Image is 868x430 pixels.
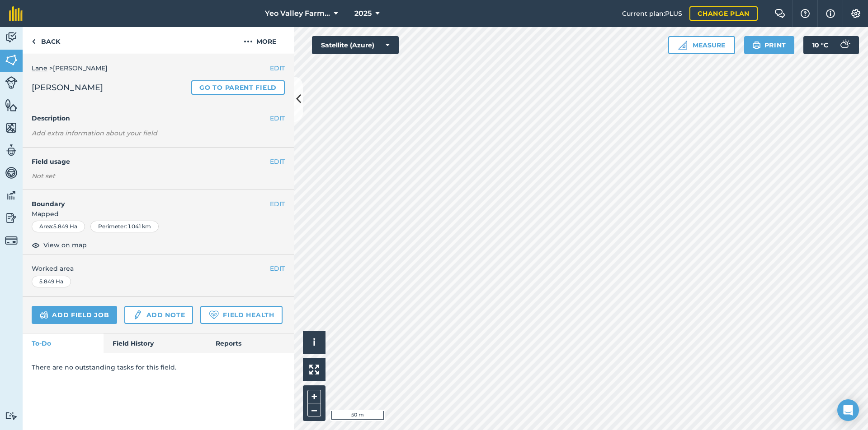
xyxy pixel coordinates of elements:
img: A cog icon [850,9,861,18]
img: svg+xml;base64,PHN2ZyB4bWxucz0iaHR0cDovL3d3dy53My5vcmcvMjAwMC9zdmciIHdpZHRoPSIyMCIgaGVpZ2h0PSIyNC... [244,36,253,47]
span: Worked area [32,264,285,273]
button: EDIT [270,63,285,73]
button: Satellite (Azure) [312,36,399,54]
a: Go to parent field [191,80,285,95]
button: View on map [32,240,87,250]
img: svg+xml;base64,PD94bWwgdmVyc2lvbj0iMS4wIiBlbmNvZGluZz0idXRmLTgiPz4KPCEtLSBHZW5lcmF0b3I6IEFkb2JlIE... [5,143,18,157]
span: Mapped [23,209,294,219]
img: A question mark icon [800,9,811,18]
a: Field History [104,333,206,353]
h4: Field usage [32,157,270,166]
a: Back [23,27,69,54]
button: EDIT [270,113,285,123]
em: Add extra information about your field [32,129,157,137]
img: svg+xml;base64,PD94bWwgdmVyc2lvbj0iMS4wIiBlbmNvZGluZz0idXRmLTgiPz4KPCEtLSBHZW5lcmF0b3I6IEFkb2JlIE... [5,234,18,247]
a: Lane [32,64,47,72]
button: Print [744,36,795,54]
a: Add field job [32,306,117,324]
div: 5.849 Ha [32,276,71,287]
a: Reports [207,333,294,353]
a: Field Health [200,306,282,324]
div: > [PERSON_NAME] [32,63,285,73]
img: svg+xml;base64,PD94bWwgdmVyc2lvbj0iMS4wIiBlbmNvZGluZz0idXRmLTgiPz4KPCEtLSBHZW5lcmF0b3I6IEFkb2JlIE... [5,211,18,225]
span: 2025 [354,8,372,19]
a: Change plan [689,6,758,21]
div: Area : 5.849 Ha [32,221,85,232]
div: Not set [32,171,285,180]
img: svg+xml;base64,PHN2ZyB4bWxucz0iaHR0cDovL3d3dy53My5vcmcvMjAwMC9zdmciIHdpZHRoPSIxOCIgaGVpZ2h0PSIyNC... [32,240,40,250]
button: – [307,403,321,416]
img: svg+xml;base64,PD94bWwgdmVyc2lvbj0iMS4wIiBlbmNvZGluZz0idXRmLTgiPz4KPCEtLSBHZW5lcmF0b3I6IEFkb2JlIE... [5,76,18,89]
h4: Boundary [23,190,270,209]
button: 10 °C [803,36,859,54]
img: svg+xml;base64,PD94bWwgdmVyc2lvbj0iMS4wIiBlbmNvZGluZz0idXRmLTgiPz4KPCEtLSBHZW5lcmF0b3I6IEFkb2JlIE... [835,36,854,54]
button: EDIT [270,157,285,166]
img: svg+xml;base64,PHN2ZyB4bWxucz0iaHR0cDovL3d3dy53My5vcmcvMjAwMC9zdmciIHdpZHRoPSI1NiIgaGVpZ2h0PSI2MC... [5,121,18,134]
span: i [313,337,316,348]
a: Add note [124,306,193,324]
button: EDIT [270,264,285,273]
p: There are no outstanding tasks for this field. [32,362,285,372]
a: To-Do [23,333,104,353]
img: svg+xml;base64,PD94bWwgdmVyc2lvbj0iMS4wIiBlbmNvZGluZz0idXRmLTgiPz4KPCEtLSBHZW5lcmF0b3I6IEFkb2JlIE... [40,310,48,320]
span: Yeo Valley Farms Ltd [265,8,330,19]
button: More [226,27,294,54]
img: svg+xml;base64,PD94bWwgdmVyc2lvbj0iMS4wIiBlbmNvZGluZz0idXRmLTgiPz4KPCEtLSBHZW5lcmF0b3I6IEFkb2JlIE... [5,31,18,44]
img: svg+xml;base64,PD94bWwgdmVyc2lvbj0iMS4wIiBlbmNvZGluZz0idXRmLTgiPz4KPCEtLSBHZW5lcmF0b3I6IEFkb2JlIE... [132,310,142,320]
button: i [303,331,325,354]
div: Open Intercom Messenger [837,399,859,421]
span: [PERSON_NAME] [32,81,103,94]
button: + [307,390,321,403]
img: svg+xml;base64,PD94bWwgdmVyc2lvbj0iMS4wIiBlbmNvZGluZz0idXRmLTgiPz4KPCEtLSBHZW5lcmF0b3I6IEFkb2JlIE... [5,189,18,202]
img: Four arrows, one pointing top left, one top right, one bottom right and the last bottom left [309,365,319,375]
img: svg+xml;base64,PHN2ZyB4bWxucz0iaHR0cDovL3d3dy53My5vcmcvMjAwMC9zdmciIHdpZHRoPSIxNyIgaGVpZ2h0PSIxNy... [826,8,835,19]
img: fieldmargin Logo [9,6,23,21]
div: Perimeter : 1.041 km [90,221,159,232]
span: 10 ° C [812,36,828,54]
img: svg+xml;base64,PHN2ZyB4bWxucz0iaHR0cDovL3d3dy53My5vcmcvMjAwMC9zdmciIHdpZHRoPSI1NiIgaGVpZ2h0PSI2MC... [5,98,18,112]
img: svg+xml;base64,PHN2ZyB4bWxucz0iaHR0cDovL3d3dy53My5vcmcvMjAwMC9zdmciIHdpZHRoPSIxOSIgaGVpZ2h0PSIyNC... [752,40,761,51]
h4: Description [32,113,285,123]
button: Measure [668,36,735,54]
img: svg+xml;base64,PHN2ZyB4bWxucz0iaHR0cDovL3d3dy53My5vcmcvMjAwMC9zdmciIHdpZHRoPSI1NiIgaGVpZ2h0PSI2MC... [5,53,18,67]
span: View on map [43,240,87,250]
img: svg+xml;base64,PD94bWwgdmVyc2lvbj0iMS4wIiBlbmNvZGluZz0idXRmLTgiPz4KPCEtLSBHZW5lcmF0b3I6IEFkb2JlIE... [5,166,18,180]
img: Ruler icon [678,41,687,50]
span: Current plan : PLUS [622,9,682,18]
img: svg+xml;base64,PD94bWwgdmVyc2lvbj0iMS4wIiBlbmNvZGluZz0idXRmLTgiPz4KPCEtLSBHZW5lcmF0b3I6IEFkb2JlIE... [5,412,18,420]
img: svg+xml;base64,PHN2ZyB4bWxucz0iaHR0cDovL3d3dy53My5vcmcvMjAwMC9zdmciIHdpZHRoPSI5IiBoZWlnaHQ9IjI0Ii... [32,36,36,47]
img: Two speech bubbles overlapping with the left bubble in the forefront [774,9,785,18]
button: EDIT [270,199,285,209]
